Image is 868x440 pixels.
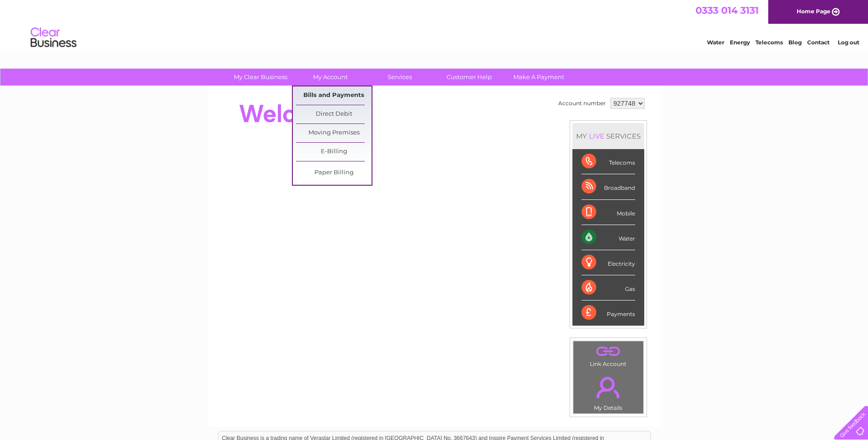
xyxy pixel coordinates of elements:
[296,164,372,182] a: Paper Billing
[431,69,507,86] a: Customer Help
[838,39,859,46] a: Log out
[30,24,77,52] img: logo.png
[755,39,783,46] a: Telecoms
[582,149,635,174] div: Telecoms
[573,341,644,370] td: Link Account
[556,96,608,111] td: Account number
[576,371,641,403] a: .
[730,39,750,46] a: Energy
[582,174,635,199] div: Broadband
[573,369,644,414] td: My Details
[807,39,830,46] a: Contact
[296,143,372,161] a: E-Billing
[707,39,724,46] a: Water
[218,5,651,44] div: Clear Business is a trading name of Verastar Limited (registered in [GEOGRAPHIC_DATA] No. 3667643...
[587,132,606,140] div: LIVE
[223,69,298,86] a: My Clear Business
[296,124,372,142] a: Moving Premises
[582,225,635,250] div: Water
[501,69,577,86] a: Make A Payment
[582,250,635,275] div: Electricity
[292,69,368,86] a: My Account
[296,105,372,123] a: Direct Debit
[695,5,759,16] a: 0333 014 3131
[576,343,641,360] a: .
[788,39,802,46] a: Blog
[582,200,635,225] div: Mobile
[296,86,372,105] a: Bills and Payments
[582,300,635,325] div: Payments
[362,69,437,86] a: Services
[572,123,644,149] div: MY SERVICES
[582,275,635,300] div: Gas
